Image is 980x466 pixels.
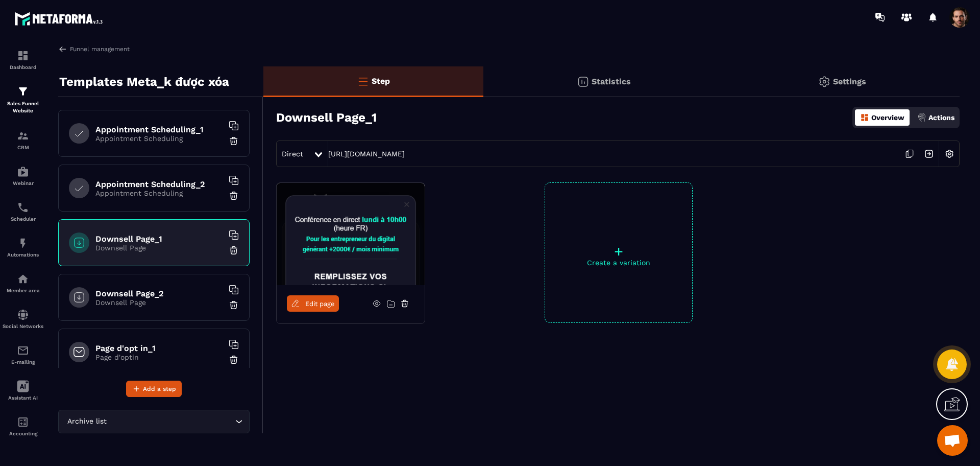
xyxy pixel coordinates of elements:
[833,77,866,86] p: Settings
[3,431,43,436] p: Accounting
[95,343,223,353] h6: Page d'opt in_1
[545,259,692,267] p: Create a variation
[95,353,223,361] p: Page d'optin
[143,384,176,394] span: Add a step
[357,75,369,87] img: bars-o.4a397970.svg
[3,301,43,337] a: social-networksocial-networkSocial Networks
[937,425,968,456] div: Mở cuộc trò chuyện
[65,416,109,427] span: Archive list
[3,252,43,258] p: Automations
[58,44,67,54] img: arrow
[95,125,223,134] h6: Appointment Scheduling_1
[229,355,239,365] img: trash
[95,244,223,252] p: Downsell Page
[3,395,43,401] p: Assistant AI
[95,289,223,298] h6: Downsell Page_2
[58,410,250,433] div: Search for option
[3,229,43,265] a: automationsautomationsAutomations
[3,145,43,150] p: CRM
[3,122,43,158] a: formationformationCRM
[3,216,43,222] p: Scheduler
[3,337,43,372] a: emailemailE-mailing
[17,50,29,62] img: formation
[95,134,223,143] p: Appointment Scheduling
[305,300,335,308] span: Edit page
[126,381,182,397] button: Add a step
[3,42,43,78] a: formationformationDashboard
[287,295,339,312] a: Edit page
[3,372,43,408] a: Assistant AI
[229,300,239,310] img: trash
[276,110,377,125] h3: Downsell Page_1
[17,416,29,428] img: accountant
[17,85,29,98] img: formation
[95,179,223,189] h6: Appointment Scheduling_2
[17,130,29,142] img: formation
[229,191,239,201] img: trash
[17,166,29,178] img: automations
[3,323,43,329] p: Social Networks
[282,150,303,158] span: Direct
[328,150,405,158] a: [URL][DOMAIN_NAME]
[860,113,869,122] img: dashboard-orange.40269519.svg
[372,76,390,86] p: Step
[95,298,223,307] p: Downsell Page
[818,76,830,88] img: setting-gr.5f69749f.svg
[3,288,43,293] p: Member area
[17,237,29,249] img: automations
[229,245,239,255] img: trash
[3,64,43,70] p: Dashboard
[917,113,926,122] img: actions.d6e523a2.png
[3,180,43,186] p: Webinar
[919,144,939,164] img: arrow-next.bcc2205e.svg
[592,77,631,86] p: Statistics
[95,189,223,197] p: Appointment Scheduling
[229,136,239,146] img: trash
[3,408,43,444] a: accountantaccountantAccounting
[17,309,29,321] img: social-network
[95,234,223,244] h6: Downsell Page_1
[3,265,43,301] a: automationsautomationsMember area
[17,344,29,357] img: email
[17,201,29,214] img: scheduler
[577,76,589,88] img: stats.20deebd0.svg
[3,359,43,365] p: E-mailing
[3,100,43,114] p: Sales Funnel Website
[3,158,43,194] a: automationsautomationsWebinar
[928,113,954,122] p: Actions
[545,244,692,259] p: +
[3,194,43,229] a: schedulerschedulerScheduler
[871,113,904,122] p: Overview
[58,44,130,54] a: Funnel management
[14,9,106,28] img: logo
[3,78,43,122] a: formationformationSales Funnel Website
[277,183,425,285] img: image
[59,72,229,92] p: Templates Meta_k được xóa
[940,144,959,164] img: setting-w.858f3a88.svg
[109,416,233,427] input: Search for option
[17,273,29,285] img: automations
